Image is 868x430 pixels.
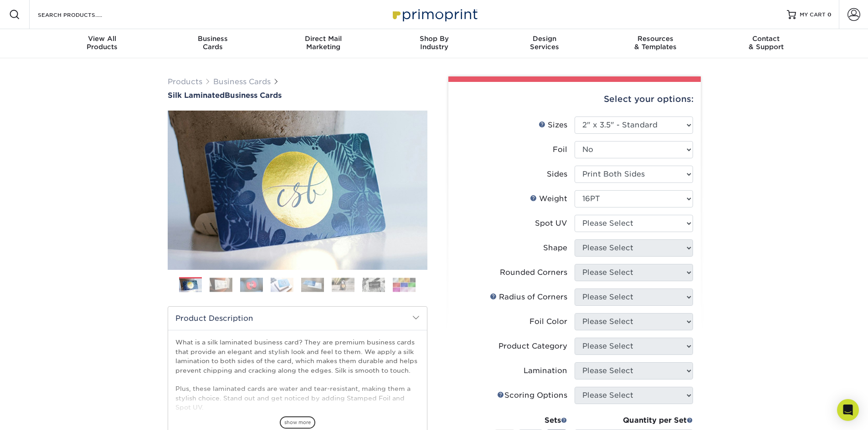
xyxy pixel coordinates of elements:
img: Business Cards 06 [332,278,354,292]
div: Foil [553,144,567,155]
a: View AllProducts [47,29,158,58]
img: Primoprint [389,5,480,24]
a: Direct MailMarketing [268,29,379,58]
div: Select your options: [456,82,693,116]
span: show more [280,416,315,429]
div: Weight [530,193,567,204]
div: Product Category [498,341,567,352]
div: Cards [157,35,268,51]
div: Spot UV [535,218,567,229]
div: Radius of Corners [490,292,567,303]
span: Shop By [379,35,489,43]
img: Silk Laminated 01 [168,61,427,320]
a: Silk LaminatedBusiness Cards [168,91,427,100]
a: Products [168,77,202,86]
a: Business Cards [213,77,271,86]
img: Business Cards 07 [362,278,385,292]
span: Design [489,35,600,43]
h2: Product Description [168,307,427,330]
div: Shape [543,243,567,253]
div: Sizes [539,120,567,131]
div: Services [489,35,600,51]
h1: Business Cards [168,91,427,100]
div: Open Intercom Messenger [837,399,859,421]
a: Resources& Templates [600,29,711,58]
a: Shop ByIndustry [379,29,489,58]
span: Direct Mail [268,35,379,43]
div: Lamination [524,365,567,376]
span: 0 [827,11,832,18]
a: DesignServices [489,29,600,58]
span: Business [157,35,268,43]
div: Industry [379,35,489,51]
span: View All [47,35,158,43]
div: Quantity per Set [575,415,693,426]
div: Sides [547,169,567,180]
img: Business Cards 02 [210,278,232,292]
div: Scoring Options [497,390,567,401]
img: Business Cards 03 [240,278,263,292]
span: Contact [711,35,822,43]
input: SEARCH PRODUCTS..... [37,9,126,20]
div: Rounded Corners [500,267,567,278]
img: Business Cards 04 [271,278,293,292]
div: & Support [711,35,822,51]
a: Contact& Support [711,29,822,58]
div: Marketing [268,35,379,51]
div: Sets [494,415,567,426]
img: Business Cards 05 [301,278,324,292]
img: Business Cards 01 [179,274,202,297]
img: Business Cards 08 [393,278,416,292]
div: Foil Color [529,316,567,327]
span: Silk Laminated [168,91,225,100]
span: Resources [600,35,711,43]
div: Products [47,35,158,51]
a: BusinessCards [157,29,268,58]
div: & Templates [600,35,711,51]
span: MY CART [800,11,826,19]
